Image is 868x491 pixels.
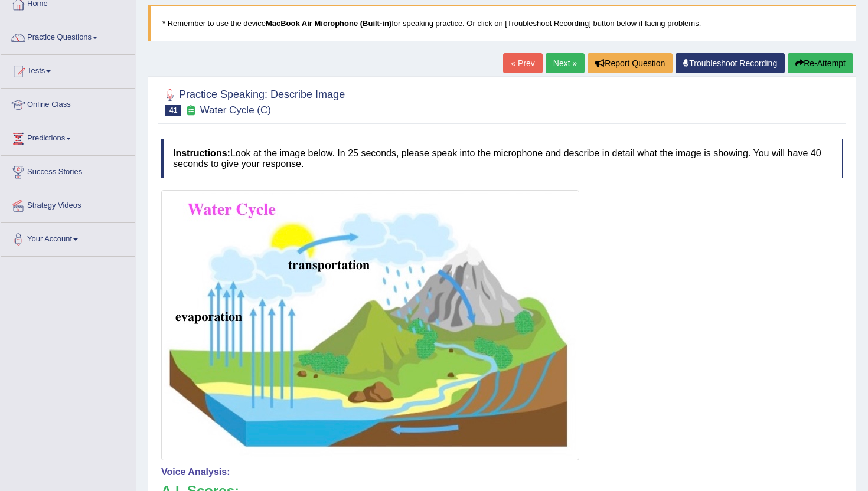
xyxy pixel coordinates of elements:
[546,53,585,73] a: Next »
[1,122,135,152] a: Predictions
[148,5,856,41] blockquote: * Remember to use the device for speaking practice. Or click on [Troubleshoot Recording] button b...
[788,53,853,73] button: Re-Attempt
[1,21,135,51] a: Practice Questions
[161,467,843,477] h4: Voice Analysis:
[588,53,673,73] button: Report Question
[266,19,391,28] b: MacBook Air Microphone (Built-in)
[161,139,843,178] h4: Look at the image below. In 25 seconds, please speak into the microphone and describe in detail w...
[200,104,271,116] small: Water Cycle (C)
[184,105,197,116] small: Exam occurring question
[1,156,135,185] a: Success Stories
[1,189,135,219] a: Strategy Videos
[503,53,542,73] a: « Prev
[173,148,230,158] b: Instructions:
[676,53,785,73] a: Troubleshoot Recording
[161,86,345,116] h2: Practice Speaking: Describe Image
[165,105,181,116] span: 41
[1,223,135,253] a: Your Account
[1,89,135,118] a: Online Class
[1,55,135,84] a: Tests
